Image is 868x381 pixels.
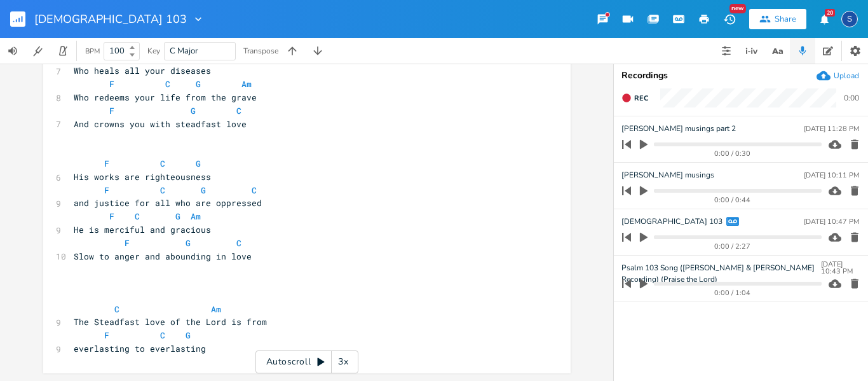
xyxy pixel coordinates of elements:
[74,65,211,76] span: Who heals all your diseases
[186,329,191,341] span: G
[201,184,206,196] span: G
[135,211,140,222] span: C
[804,218,859,225] div: [DATE] 10:47 PM
[211,303,221,315] span: Am
[775,13,796,25] div: Share
[621,123,736,135] span: [PERSON_NAME] musings part 2
[74,197,262,209] span: and justice for all who are oppressed
[74,92,257,103] span: Who redeems your life from the grave
[621,216,722,228] span: [DEMOGRAPHIC_DATA] 103
[804,172,859,179] div: [DATE] 10:11 PM
[644,150,822,157] div: 0:00 / 0:30
[165,78,170,90] span: C
[236,105,241,116] span: C
[74,171,211,183] span: His works are righteousness
[841,11,858,27] div: sarahames11
[236,237,241,249] span: C
[170,45,198,57] span: C Major
[104,184,109,196] span: F
[196,78,201,90] span: G
[175,211,180,222] span: G
[825,9,835,17] div: 20
[241,78,252,90] span: Am
[85,48,100,55] div: BPM
[114,303,119,315] span: C
[74,316,267,328] span: The Steadfast love of the Lord is from
[243,47,278,55] div: Transpose
[332,350,355,373] div: 3x
[109,78,114,90] span: F
[160,184,165,196] span: C
[811,8,837,31] button: 20
[34,13,187,25] span: [DEMOGRAPHIC_DATA] 103
[74,251,252,262] span: Slow to anger and abounding in love
[191,211,201,222] span: Am
[186,237,191,249] span: G
[621,71,860,80] div: Recordings
[74,224,211,235] span: He is merciful and gracious
[109,105,114,116] span: F
[841,4,858,34] button: S
[255,350,358,373] div: Autoscroll
[160,158,165,169] span: C
[104,158,109,169] span: F
[729,4,746,13] div: New
[817,69,859,83] button: Upload
[125,237,130,249] span: F
[621,169,714,181] span: [PERSON_NAME] musings
[804,125,859,132] div: [DATE] 11:28 PM
[644,197,822,204] div: 0:00 / 0:44
[821,261,859,275] div: [DATE] 10:43 PM
[160,329,165,341] span: C
[644,243,822,250] div: 0:00 / 2:27
[191,105,196,116] span: G
[634,94,648,103] span: Rec
[196,158,201,169] span: G
[621,262,821,274] span: Psalm 103 Song ([PERSON_NAME] & [PERSON_NAME] Recording) (Praise the Lord)
[644,289,822,296] div: 0:00 / 1:04
[109,211,114,222] span: F
[844,94,859,102] div: 0:00
[616,88,653,108] button: Rec
[74,118,247,130] span: And crowns you with steadfast love
[717,8,742,31] button: New
[147,47,160,55] div: Key
[74,343,206,354] span: everlasting to everlasting
[252,184,257,196] span: C
[104,329,109,341] span: F
[749,9,806,29] button: Share
[834,71,859,81] div: Upload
